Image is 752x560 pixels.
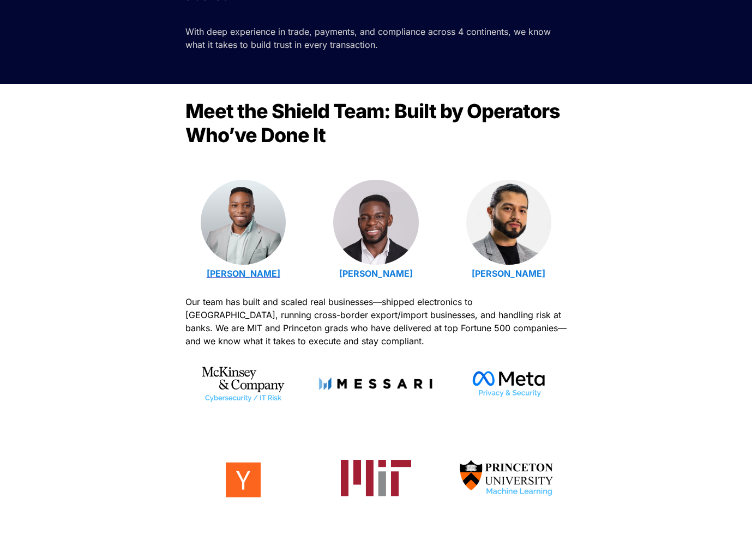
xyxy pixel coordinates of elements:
[185,296,569,346] span: Our team has built and scaled real businesses—shipped electronics to [GEOGRAPHIC_DATA], running c...
[185,99,564,147] span: Meet the Shield Team: Built by Operators Who’ve Done It
[339,268,413,279] a: [PERSON_NAME]
[185,26,554,50] span: With deep experience in trade, payments, and compliance across 4 continents, we know what it take...
[472,268,545,279] a: [PERSON_NAME]
[207,268,280,279] a: [PERSON_NAME]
